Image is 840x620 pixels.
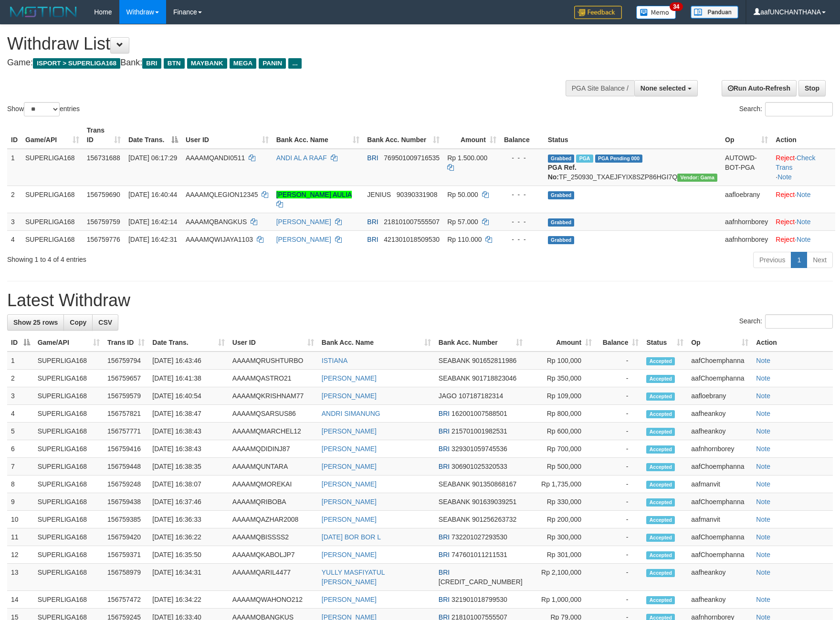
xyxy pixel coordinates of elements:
th: User ID: activate to sort column ascending [229,334,318,351]
td: SUPERLIGA168 [34,493,104,511]
td: - [596,511,642,528]
span: PGA Pending [595,155,643,163]
a: Next [807,252,833,268]
td: 156759438 [104,493,148,511]
a: Copy [63,314,93,331]
span: BRI [439,568,450,576]
td: 156759448 [104,458,148,475]
span: ISPORT > SUPERLIGA168 [33,58,120,69]
td: SUPERLIGA168 [34,423,104,440]
span: Accepted [646,569,675,577]
td: Rp 109,000 [526,387,596,405]
span: MEGA [230,58,257,69]
td: AAAAMQKRISHNAM77 [229,387,318,405]
td: 4 [7,405,34,423]
a: Reject [776,191,795,198]
td: AAAAMQUNTARA [229,458,318,475]
td: 3 [7,213,21,230]
td: - [596,387,642,405]
a: [PERSON_NAME] [322,445,377,453]
b: PGA Ref. No: [548,164,577,181]
span: Copy 306901025320533 to clipboard [451,463,507,470]
a: [PERSON_NAME] [322,498,377,506]
a: YULLY MASFIYATUL [PERSON_NAME] [322,568,385,586]
span: [DATE] 16:42:14 [128,218,177,226]
span: Accepted [646,357,675,365]
th: Bank Acc. Name: activate to sort column ascending [273,122,364,149]
span: Accepted [646,445,675,454]
td: aafmanvit [687,475,752,493]
img: panduan.png [691,6,738,19]
td: Rp 350,000 [526,370,596,387]
span: Copy 631101003443507 to clipboard [439,578,523,586]
a: Note [756,480,770,488]
td: AAAAMQMARCHEL12 [229,423,318,440]
span: Copy 901652811986 to clipboard [472,357,516,364]
span: AAAAMQLEGION12345 [186,191,258,198]
td: 156757821 [104,405,148,423]
th: Action [752,334,833,351]
a: Note [777,173,792,181]
td: aafmanvit [687,511,752,528]
span: Copy 901718823046 to clipboard [472,374,516,382]
span: AAAAMQANDI0511 [186,154,245,162]
td: Rp 2,100,000 [526,564,596,591]
div: - - - [504,190,540,199]
td: AUTOWD-BOT-PGA [721,149,772,186]
td: aafloebrany [721,186,772,213]
td: SUPERLIGA168 [34,475,104,493]
span: Copy 901639039251 to clipboard [472,498,516,506]
span: Grabbed [548,191,575,199]
span: 156759759 [87,218,120,226]
span: Copy 215701001982531 to clipboard [451,427,507,435]
td: SUPERLIGA168 [34,440,104,458]
a: [PERSON_NAME] [322,374,377,382]
a: ANDI AL A RAAF [276,154,327,162]
span: Copy 901256263732 to clipboard [472,516,516,523]
a: [PERSON_NAME] AULIA [276,191,352,198]
td: 1 [7,351,34,370]
span: [DATE] 16:42:31 [128,236,177,243]
a: Note [756,551,770,558]
td: SUPERLIGA168 [21,230,83,248]
td: 2 [7,370,34,387]
a: Note [797,236,811,243]
span: Marked by aafromsomean [576,155,593,163]
a: Note [797,191,811,198]
td: Rp 700,000 [526,440,596,458]
td: SUPERLIGA168 [34,528,104,546]
td: Rp 330,000 [526,493,596,511]
td: [DATE] 16:41:38 [148,370,229,387]
img: Button%20Memo.svg [636,6,676,19]
span: Copy 90390331908 to clipboard [397,191,438,198]
td: AAAAMQASTRO21 [229,370,318,387]
th: Balance [500,122,544,149]
td: 6 [7,440,34,458]
td: SUPERLIGA168 [34,387,104,405]
a: ANDRI SIMANUNG [322,410,380,417]
td: SUPERLIGA168 [34,511,104,528]
td: SUPERLIGA168 [21,149,83,186]
td: AAAAMQARIL4477 [229,564,318,591]
td: - [596,564,642,591]
div: PGA Site Balance / [566,80,634,96]
th: Balance: activate to sort column ascending [596,334,642,351]
td: - [596,528,642,546]
a: Previous [753,252,791,268]
td: [DATE] 16:38:43 [148,423,229,440]
span: BRI [367,236,378,243]
span: Copy 732201027293530 to clipboard [451,533,507,541]
a: Note [756,463,770,470]
span: Rp 1.500.000 [447,154,487,162]
th: Status [544,122,721,149]
td: 5 [7,423,34,440]
span: BRI [439,551,450,558]
label: Search: [739,314,833,329]
td: 13 [7,564,34,591]
span: Copy 329301059745536 to clipboard [451,445,507,453]
h4: Game: Bank: [7,58,550,68]
a: Show 25 rows [7,314,64,331]
td: - [596,546,642,564]
a: Reject [776,218,795,226]
th: Status: activate to sort column ascending [642,334,687,351]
